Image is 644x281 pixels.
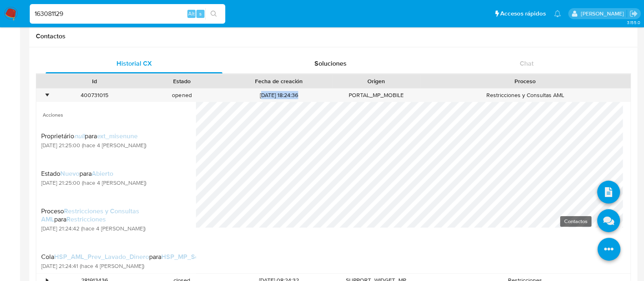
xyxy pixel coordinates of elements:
[92,169,113,178] span: Abierto
[199,10,202,18] span: s
[41,206,139,224] span: Restricciones y Consultas AML
[580,10,626,18] p: milagros.cisterna@mercadolibre.com
[629,9,638,18] a: Salir
[41,252,54,261] span: Cola
[332,89,420,102] div: PORTAL_MP_MOBILE
[54,252,149,261] span: HSP_AML_Prev_Lavado_Dinero
[226,89,332,102] div: [DATE] 18:24:36
[41,207,191,223] div: para
[520,59,534,68] span: Chat
[41,206,64,216] span: Proceso
[554,10,561,17] a: Notificaciones
[41,170,146,178] div: para
[30,9,225,19] input: Buscar usuario o caso...
[626,19,640,26] span: 3.155.0
[51,89,138,102] div: 400731015
[144,77,220,85] div: Estado
[116,59,152,68] span: Historial CX
[41,179,146,186] span: [DATE] 21:25:00 (hace 4 [PERSON_NAME])
[188,10,195,18] span: Alt
[66,215,106,224] span: Restricciones
[41,253,238,261] div: para
[74,131,85,141] span: null
[41,142,146,149] span: [DATE] 21:25:00 (hace 4 [PERSON_NAME])
[36,32,631,40] h1: Contactos
[41,132,146,140] div: para
[205,8,222,20] button: search-icon
[426,77,625,85] div: Proceso
[46,91,48,99] div: •
[338,77,414,85] div: Origen
[41,225,191,232] span: [DATE] 21:24:42 (hace 4 [PERSON_NAME])
[56,77,132,85] div: Id
[36,102,196,122] span: Acciones
[138,89,226,102] div: opened
[231,77,327,85] div: Fecha de creación
[41,169,60,178] span: Estado
[314,59,347,68] span: Soluciones
[97,131,138,141] span: ext_misenune
[420,89,631,102] div: Restricciones y Consultas AML
[60,169,79,178] span: Nuevo
[161,252,238,261] span: HSP_MP_Security_Offline
[41,131,74,141] span: Proprietário
[500,9,546,18] span: Accesos rápidos
[41,262,238,270] span: [DATE] 21:24:41 (hace 4 [PERSON_NAME])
